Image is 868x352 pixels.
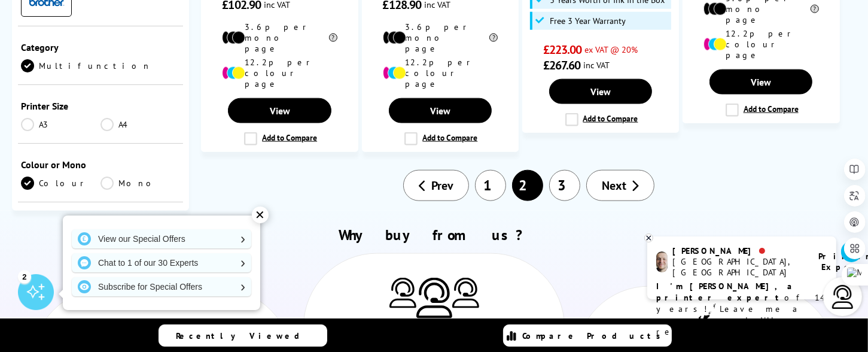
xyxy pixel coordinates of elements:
p: of 14 years! Leave me a message and I'll respond ASAP [656,281,827,338]
div: Category [21,41,180,53]
a: 1 [475,170,506,201]
span: £267.60 [543,57,581,73]
span: Prev [431,178,453,193]
a: View [228,98,331,123]
a: Mono [100,177,180,190]
a: Chat to 1 of our 30 Experts [72,253,251,272]
span: Free 3 Year Warranty [550,16,626,26]
a: Subscribe for Special Offers [72,277,251,296]
label: Add to Compare [726,104,799,117]
span: Next [602,178,626,193]
a: Compare Products [503,324,672,347]
li: 12.2p per colour page [703,28,819,60]
img: ashley-livechat.png [656,251,668,272]
li: 3.6p per mono page [383,22,498,54]
a: Prev [403,170,469,201]
h2: Why buy from us? [26,226,842,244]
a: A3 [21,118,100,131]
div: ✕ [252,207,269,223]
div: Colour or Mono [21,159,180,171]
div: [GEOGRAPHIC_DATA], [GEOGRAPHIC_DATA] [672,256,803,278]
a: View our Special Offers [72,229,251,248]
li: 12.2p per colour page [222,57,337,89]
label: Add to Compare [404,132,477,145]
a: 3 [549,170,580,201]
li: 3.6p per mono page [222,22,337,54]
a: View [389,98,492,123]
span: ex VAT @ 20% [584,44,638,55]
img: Printer Experts [389,278,416,308]
span: Compare Products [523,330,668,341]
img: Printer Experts [452,278,479,308]
img: Printer Experts [416,278,452,319]
div: 2 [18,270,31,283]
a: View [549,79,652,104]
li: 12.2p per colour page [383,57,498,89]
span: Recently Viewed [176,330,312,341]
b: I'm [PERSON_NAME], a printer expert [656,281,796,303]
div: Printer Size [21,100,180,112]
span: inc VAT [583,59,610,71]
a: Multifunction [21,59,151,72]
a: A4 [100,118,180,131]
a: Next [586,170,654,201]
label: Add to Compare [244,132,317,145]
label: Add to Compare [565,113,638,126]
a: Colour [21,177,100,190]
div: [PERSON_NAME] [672,245,803,256]
img: user-headset-light.svg [831,285,855,309]
span: £223.00 [543,42,582,57]
a: Recently Viewed [159,324,327,347]
a: View [709,69,812,95]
